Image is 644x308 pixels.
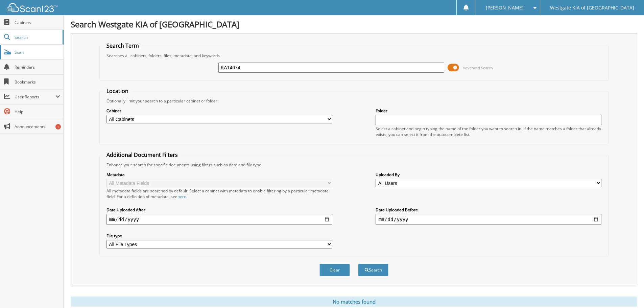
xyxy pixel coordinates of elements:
span: Announcements [15,124,60,129]
legend: Additional Document Filters [103,151,181,159]
span: Search [15,34,59,40]
span: Help [15,109,60,115]
span: [PERSON_NAME] [486,6,524,10]
div: Optionally limit your search to a particular cabinet or folder [103,98,605,104]
label: Uploaded By [376,172,601,177]
span: Bookmarks [15,79,60,85]
legend: Search Term [103,42,142,49]
span: Cabinets [15,20,60,25]
div: Searches all cabinets, folders, files, metadata, and keywords [103,53,605,58]
input: start [106,214,332,225]
span: Scan [15,49,60,55]
span: Reminders [15,64,60,70]
span: Advanced Search [463,65,493,70]
a: here [177,194,186,199]
label: Date Uploaded Before [376,207,601,213]
legend: Location [103,87,132,95]
div: All metadata fields are searched by default. Select a cabinet with metadata to enable filtering b... [106,188,332,199]
button: Search [358,264,388,276]
button: Clear [319,264,350,276]
h1: Search Westgate KIA of [GEOGRAPHIC_DATA] [71,19,637,30]
div: Enhance your search for specific documents using filters such as date and file type. [103,162,605,168]
span: Westgate KIA of [GEOGRAPHIC_DATA] [550,6,634,10]
label: Folder [376,108,601,114]
label: Cabinet [106,108,332,114]
label: File type [106,233,332,239]
div: Select a cabinet and begin typing the name of the folder you want to search in. If the name match... [376,126,601,137]
label: Date Uploaded After [106,207,332,213]
div: 1 [55,124,61,129]
div: No matches found [71,297,637,307]
input: end [376,214,601,225]
label: Metadata [106,172,332,177]
img: scan123-logo-white.svg [7,3,57,12]
span: User Reports [15,94,55,100]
